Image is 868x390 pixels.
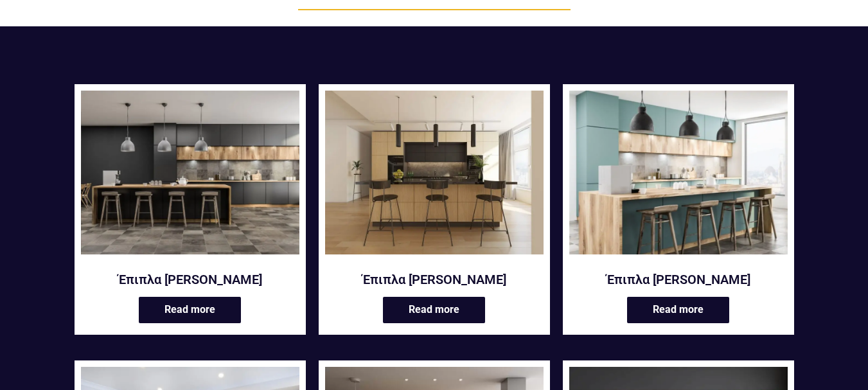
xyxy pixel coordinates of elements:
a: Anakena κουζίνα [81,91,299,263]
a: Read more about “Έπιπλα κουζίνας Arashi” [383,297,485,323]
a: Read more about “Έπιπλα κουζίνας Anakena” [139,297,241,323]
img: Μοντέρνα έπιπλα κουζίνας Anakena [81,91,299,254]
a: Έπιπλα [PERSON_NAME] [569,271,788,288]
a: Έπιπλα [PERSON_NAME] [325,271,544,288]
a: Read more about “Έπιπλα κουζίνας Beibu” [627,297,729,323]
a: CUSTOM-ΕΠΙΠΛΑ-ΚΟΥΖΙΝΑΣ-BEIBU-ΣΕ-ΠΡΑΣΙΝΟ-ΧΡΩΜΑ-ΜΕ-ΞΥΛΟ [569,91,788,263]
a: Έπιπλα [PERSON_NAME] [81,271,299,288]
a: Arashi κουζίνα [325,91,544,263]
